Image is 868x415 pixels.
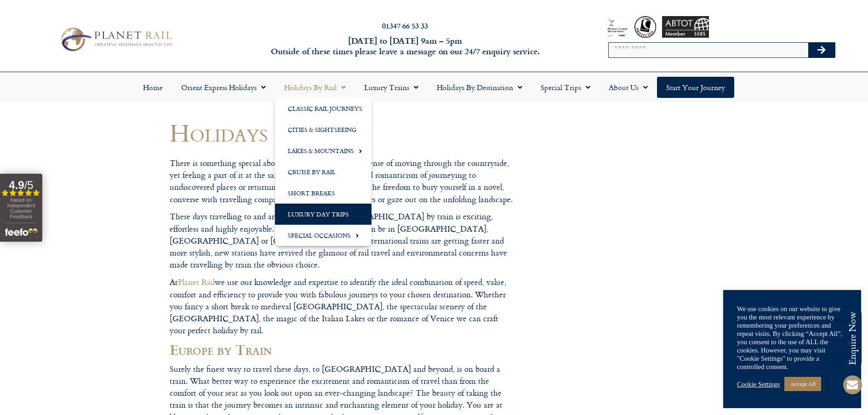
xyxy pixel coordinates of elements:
img: Planet Rail Train Holidays Logo [56,25,176,54]
a: Special Trips [531,77,600,98]
a: Lakes & Mountains [275,140,371,161]
div: We use cookies on our website to give you the most relevant experience by remembering your prefer... [737,305,847,371]
button: Search [808,43,835,57]
h6: [DATE] to [DATE] 9am – 5pm Outside of these times please leave a message on our 24/7 enquiry serv... [234,35,576,57]
a: Special Occasions [275,225,371,246]
a: Luxury Trains [355,77,428,98]
a: About Us [600,77,657,98]
a: Cities & Sightseeing [275,119,371,140]
a: Accept All [784,377,821,391]
ul: Holidays by Rail [275,98,371,246]
nav: Menu [5,77,863,98]
a: Classic Rail Journeys [275,98,371,119]
a: Start your Journey [657,77,734,98]
a: Holidays by Rail [275,77,355,98]
a: Holidays by Destination [428,77,531,98]
a: 01347 66 53 33 [382,20,428,31]
a: Luxury Day Trips [275,204,371,225]
a: Orient Express Holidays [172,77,275,98]
a: Home [134,77,172,98]
a: Cruise by Rail [275,161,371,182]
a: Cookie Settings [737,380,780,388]
a: Short Breaks [275,182,371,204]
